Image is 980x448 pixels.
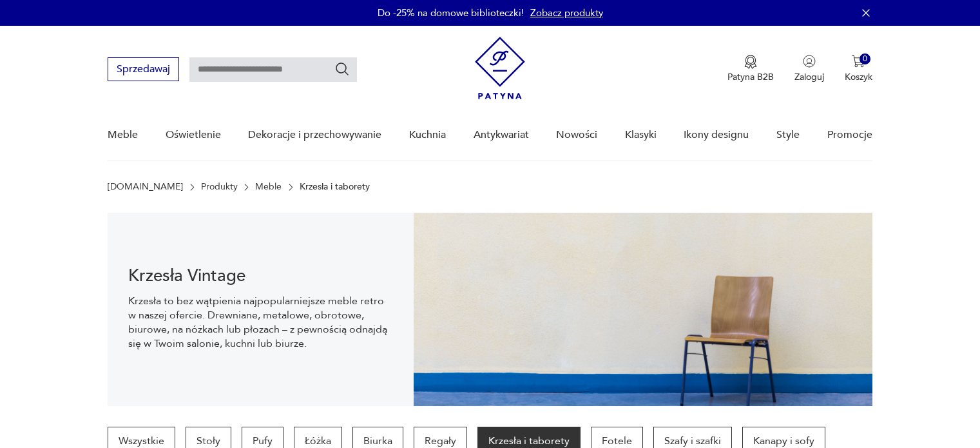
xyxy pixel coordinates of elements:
[845,71,872,83] p: Koszyk
[827,110,872,160] a: Promocje
[108,182,183,192] a: [DOMAIN_NAME]
[108,66,179,75] a: Sprzedawaj
[334,61,350,77] button: Szukaj
[727,55,774,83] button: Patyna B2B
[300,182,370,192] p: Krzesła i taborety
[128,268,393,284] h1: Krzesła Vintage
[684,110,749,160] a: Ikony designu
[860,54,870,64] div: 0
[530,6,603,19] a: Zobacz produkty
[128,294,393,351] p: Krzesła to bez wątpienia najpopularniejsze meble retro w naszej ofercie. Drewniane, metalowe, obr...
[474,110,529,160] a: Antykwariat
[803,55,816,68] img: Ikonka użytkownika
[776,110,800,160] a: Style
[409,110,446,160] a: Kuchnia
[475,37,525,99] img: Patyna - sklep z meblami i dekoracjami vintage
[166,110,221,160] a: Oświetlenie
[414,213,872,406] img: bc88ca9a7f9d98aff7d4658ec262dcea.jpg
[744,55,757,69] img: Ikona medalu
[108,110,138,160] a: Meble
[201,182,238,192] a: Produkty
[852,55,865,68] img: Ikona koszyka
[108,57,179,81] button: Sprzedawaj
[845,55,872,83] button: 0Koszyk
[794,71,824,83] p: Zaloguj
[248,110,381,160] a: Dekoracje i przechowywanie
[625,110,657,160] a: Klasyki
[378,6,524,19] p: Do -25% na domowe biblioteczki!
[556,110,597,160] a: Nowości
[255,182,282,192] a: Meble
[727,71,774,83] p: Patyna B2B
[794,55,824,83] button: Zaloguj
[727,55,774,83] a: Ikona medaluPatyna B2B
